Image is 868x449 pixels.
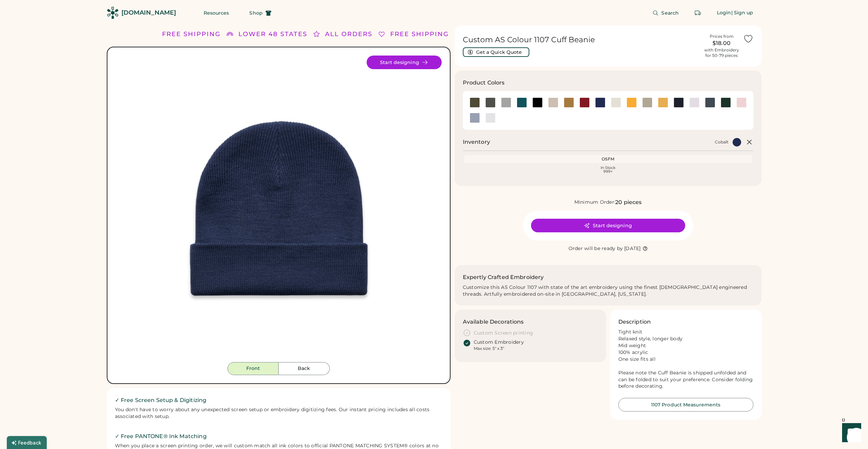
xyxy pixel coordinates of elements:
[390,30,449,39] div: FREE SHIPPING
[227,362,279,375] button: Front
[618,398,753,412] button: 1107 Product Measurements
[704,39,739,47] div: $18.00
[710,34,734,39] div: Prices from
[644,6,687,20] button: Search
[325,30,372,39] div: ALL ORDERS
[691,6,705,20] button: Retrieve an order
[731,10,753,16] div: | Sign up
[661,11,679,15] span: Search
[618,318,651,326] h3: Description
[836,418,865,448] iframe: Front Chat
[715,139,729,145] div: Cobalt
[717,10,731,16] div: Login
[624,245,641,252] div: [DATE]
[115,406,442,420] div: You don't have to worry about any unexpected screen setup or embroidery digitizing fees. Our inst...
[107,7,119,19] img: Rendered Logo - Screens
[463,138,490,146] h2: Inventory
[279,362,330,375] button: Back
[249,11,262,15] span: Shop
[125,56,432,362] div: 1107 Style Image
[569,245,623,252] div: Order will be ready by
[195,6,237,20] button: Resources
[474,339,524,346] div: Custom Embroidery
[474,330,533,337] div: Custom Screen printing
[121,9,176,17] div: [DOMAIN_NAME]
[463,318,524,326] h3: Available Decorations
[463,273,544,281] h2: Expertly Crafted Embroidery
[466,166,751,173] div: In Stock 999+
[463,79,505,87] h3: Product Colors
[463,35,700,45] h1: Custom AS Colour 1107 Cuff Beanie
[618,329,753,390] div: Tight knit Relaxed style, longer body Mid weight 100% acrylic One size fits all Please note the C...
[241,6,279,20] button: Shop
[531,219,685,232] button: Start designing
[238,30,307,39] div: LOWER 48 STATES
[367,56,442,69] button: Start designing
[115,432,442,440] h2: ✓ Free PANTONE® Ink Matching
[704,47,739,58] div: with Embroidery for 50-79 pieces
[474,346,504,351] div: Max size: 5" x 3"
[574,199,616,206] div: Minimum Order:
[615,198,642,206] div: 20 pieces
[162,30,221,39] div: FREE SHIPPING
[466,156,751,162] div: OSFM
[463,284,753,298] div: Customize this AS Colour 1107 with state of the art embroidery using the finest [DEMOGRAPHIC_DATA...
[115,396,442,404] h2: ✓ Free Screen Setup & Digitizing
[463,47,529,57] button: Get a Quick Quote
[125,56,432,362] img: 1107 - Cobalt Front Image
